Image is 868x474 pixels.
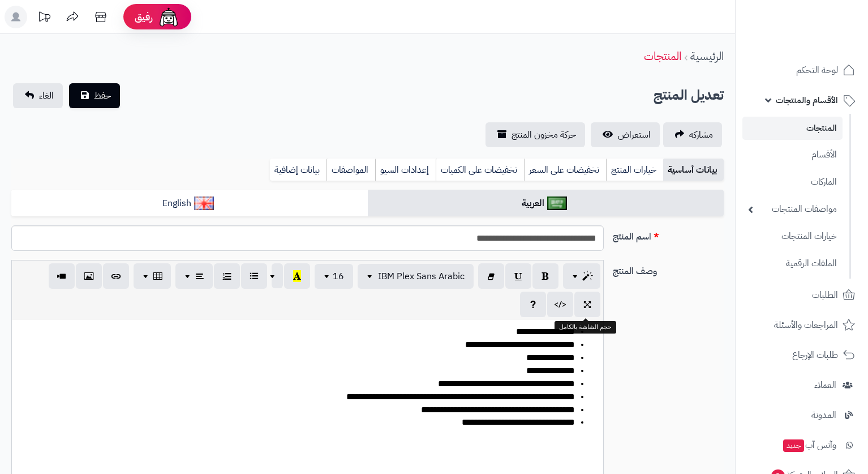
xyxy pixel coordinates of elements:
[13,83,63,108] a: الغاء
[742,281,861,309] a: الطلبات
[315,264,353,289] button: 16
[812,287,838,303] span: الطلبات
[94,89,111,103] span: حفظ
[524,159,606,181] a: تخفيضات على السعر
[742,251,843,276] a: الملفات الرقمية
[555,321,616,334] div: حجم الشاشة بالكامل
[512,128,576,142] span: حركة مخزون المنتج
[690,48,724,65] a: الرئيسية
[39,89,54,103] span: الغاء
[791,28,857,52] img: logo-2.png
[326,159,375,181] a: المواصفات
[135,10,153,24] span: رفيق
[742,311,861,339] a: المراجعات والأسئلة
[742,371,861,399] a: العملاء
[792,347,838,363] span: طلبات الإرجاع
[742,57,861,84] a: لوحة التحكم
[606,159,663,181] a: خيارات المنتج
[654,84,724,107] h2: تعديل المنتج
[591,122,660,147] a: استعراض
[742,224,843,249] a: خيارات المنتجات
[811,407,836,423] span: المدونة
[69,83,120,108] button: حفظ
[358,264,474,289] button: IBM Plex Sans Arabic
[333,270,344,283] span: 16
[742,117,843,140] a: المنتجات
[608,225,729,244] label: اسم المنتج
[742,143,843,167] a: الأقسام
[194,197,214,210] img: English
[270,159,326,181] a: بيانات إضافية
[782,437,836,453] span: وآتس آب
[663,122,722,147] a: مشاركه
[547,197,567,210] img: العربية
[375,159,436,181] a: إعدادات السيو
[663,159,724,181] a: بيانات أساسية
[485,122,585,147] a: حركة مخزون المنتج
[742,402,861,429] a: المدونة
[11,190,368,217] a: English
[774,317,838,333] span: المراجعات والأسئلة
[608,260,729,278] label: وصف المنتج
[783,439,804,452] span: جديد
[436,159,524,181] a: تخفيضات على الكميات
[814,377,836,393] span: العملاء
[742,432,861,459] a: وآتس آبجديد
[796,62,838,78] span: لوحة التحكم
[644,48,681,65] a: المنتجات
[618,128,651,142] span: استعراض
[742,341,861,369] a: طلبات الإرجاع
[742,170,843,194] a: الماركات
[689,128,713,142] span: مشاركه
[742,197,843,221] a: مواصفات المنتجات
[157,6,180,28] img: ai-face.png
[776,92,838,108] span: الأقسام والمنتجات
[368,190,724,217] a: العربية
[30,6,58,31] a: تحديثات المنصة
[378,270,465,283] span: IBM Plex Sans Arabic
